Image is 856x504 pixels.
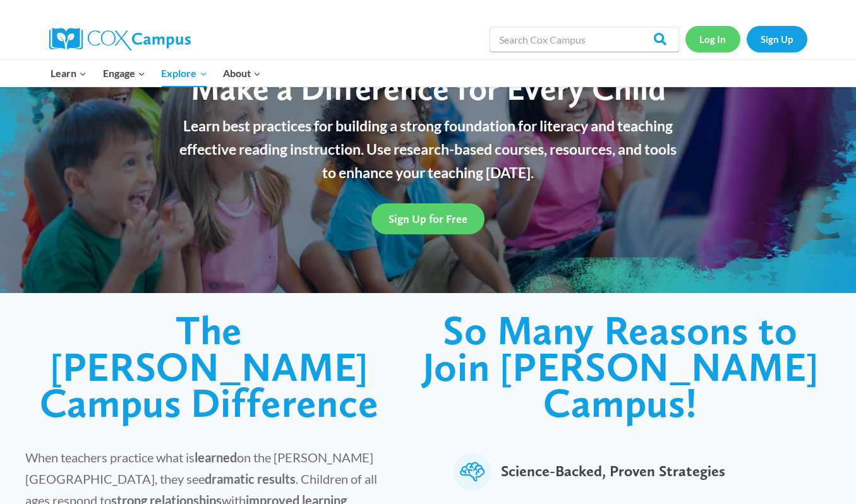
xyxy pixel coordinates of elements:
[685,26,740,52] a: Log In
[389,212,467,225] span: Sign Up for Free
[154,60,215,87] button: Child menu of Explore
[191,68,666,108] span: Make a Difference for Every Child
[43,60,95,87] button: Child menu of Learn
[95,60,154,87] button: Child menu of Engage
[423,306,819,427] span: So Many Reasons to Join [PERSON_NAME] Campus!
[40,306,379,427] span: The [PERSON_NAME] Campus Difference
[371,203,485,234] a: Sign Up for Free
[172,114,684,184] p: Learn best practices for building a strong foundation for literacy and teaching effective reading...
[747,26,807,52] a: Sign Up
[195,450,237,465] strong: learned
[49,28,191,51] img: Cox Campus
[490,27,679,52] input: Search Cox Campus
[501,453,725,491] span: Science-Backed, Proven Strategies
[43,60,269,87] nav: Primary Navigation
[215,60,269,87] button: Child menu of About
[685,26,807,52] nav: Secondary Navigation
[205,471,296,486] strong: dramatic results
